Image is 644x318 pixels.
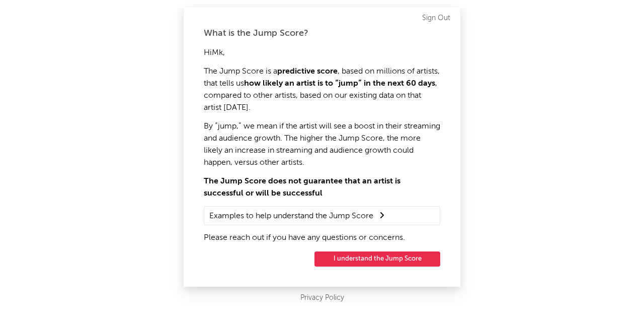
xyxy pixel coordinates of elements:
[204,232,440,244] p: Please reach out if you have any questions or concerns.
[300,292,344,304] a: Privacy Policy
[422,12,450,24] a: Sign Out
[204,47,440,59] p: Hi Mk ,
[209,209,435,222] summary: Examples to help understand the Jump Score
[277,68,338,76] strong: predictive score
[204,120,440,169] p: By “jump,” we mean if the artist will see a boost in their streaming and audience growth. The hig...
[244,80,435,88] strong: how likely an artist is to “jump” in the next 60 days
[204,177,400,198] strong: The Jump Score does not guarantee that an artist is successful or will be successful
[204,66,440,114] p: The Jump Score is a , based on millions of artists, that tells us , compared to other artists, ba...
[314,251,440,267] button: I understand the Jump Score
[204,27,440,39] div: What is the Jump Score?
